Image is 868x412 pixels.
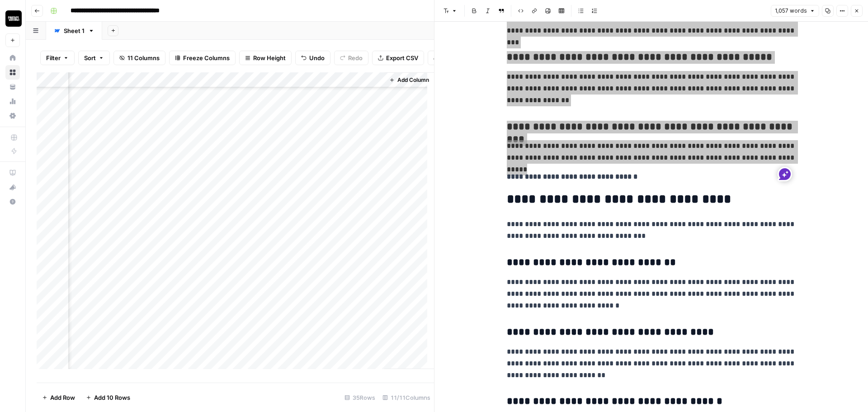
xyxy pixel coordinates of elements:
[5,51,20,65] a: Home
[386,74,433,86] button: Add Column
[127,53,160,62] span: 11 Columns
[5,94,20,109] a: Usage
[169,51,236,65] button: Freeze Columns
[6,180,19,194] div: What's new?
[397,76,429,84] span: Add Column
[372,51,424,65] button: Export CSV
[40,51,75,65] button: Filter
[78,51,110,65] button: Sort
[386,53,418,62] span: Export CSV
[5,109,20,123] a: Settings
[379,390,434,405] div: 11/11 Columns
[94,393,130,402] span: Add 10 Rows
[5,180,20,194] button: What's new?
[37,390,80,405] button: Add Row
[775,7,807,15] span: 1,057 words
[46,22,102,40] a: Sheet 1
[50,393,75,402] span: Add Row
[64,26,85,35] div: Sheet 1
[771,5,819,17] button: 1,057 words
[5,65,20,80] a: Browse
[46,53,61,62] span: Filter
[80,390,136,405] button: Add 10 Rows
[341,390,379,405] div: 35 Rows
[5,194,20,209] button: Help + Support
[334,51,368,65] button: Redo
[183,53,230,62] span: Freeze Columns
[295,51,330,65] button: Undo
[309,53,325,62] span: Undo
[5,10,22,27] img: Contact Studios Logo
[5,166,20,180] a: AirOps Academy
[239,51,292,65] button: Row Height
[5,80,20,94] a: Your Data
[5,7,20,30] button: Workspace: Contact Studios
[253,53,286,62] span: Row Height
[348,53,363,62] span: Redo
[113,51,165,65] button: 11 Columns
[84,53,96,62] span: Sort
